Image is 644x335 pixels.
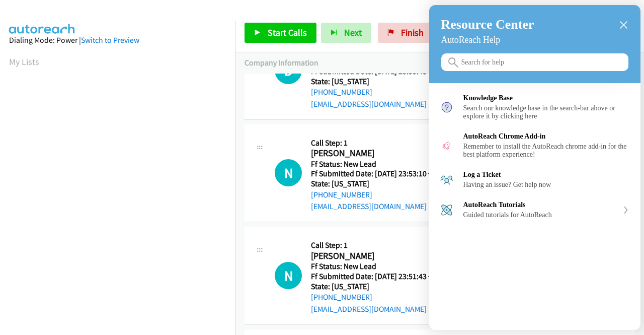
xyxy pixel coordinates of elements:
[429,83,640,225] div: entering resource center home
[440,139,453,152] img: module icon
[440,204,453,217] img: module icon
[441,53,628,71] input: Search for help
[463,132,629,141] div: AutoReach Chrome Add-in
[619,20,628,30] div: close resource center
[448,57,458,68] svg: icon
[440,101,453,114] img: module icon
[463,181,629,189] div: Having an issue? Get help now
[440,173,453,186] img: module icon
[463,211,618,219] div: Guided tutorials for AutoReach
[429,88,640,126] div: Knowledge Base
[429,83,640,225] div: Resource center home modules
[441,35,628,45] h4: AutoReach Help
[429,165,640,195] div: Log a Ticket
[623,207,629,214] svg: expand
[463,201,618,209] div: AutoReach Tutorials
[463,104,629,120] div: Search our knowledge base in the search-bar above or explore it by clicking here
[429,126,640,165] div: AutoReach Chrome Add-in
[463,143,629,159] div: Remember to install the AutoReach chrome add-in for the best platform experience!
[463,94,629,102] div: Knowledge Base
[441,17,628,32] h3: Resource Center
[429,195,640,225] div: AutoReach Tutorials
[463,171,629,179] div: Log a Ticket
